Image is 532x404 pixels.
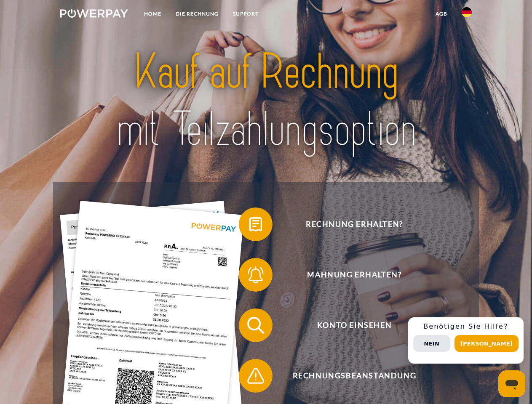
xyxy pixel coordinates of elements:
img: title-powerpay_de.svg [80,40,452,161]
button: Konto einsehen [239,308,458,342]
button: Nein [413,335,450,352]
a: Home [137,6,168,21]
button: Rechnung erhalten? [239,207,458,241]
span: Konto einsehen [251,308,457,342]
button: Mahnung erhalten? [239,258,458,292]
a: agb [428,6,454,21]
img: qb_warning.svg [245,365,266,386]
img: logo-powerpay-white.svg [60,9,128,18]
div: Schnellhilfe [408,317,524,364]
button: Rechnungsbeanstandung [239,359,458,393]
a: SUPPORT [226,6,266,21]
span: Rechnung erhalten? [251,207,457,241]
h3: Benötigen Sie Hilfe? [413,322,519,331]
img: qb_bell.svg [245,264,266,285]
img: qb_bill.svg [245,214,266,235]
iframe: Schaltfläche zum Öffnen des Messaging-Fensters [498,370,525,397]
img: de [462,7,472,17]
span: Mahnung erhalten? [251,258,457,292]
button: [PERSON_NAME] [454,335,519,352]
img: qb_search.svg [245,315,266,336]
span: Rechnungsbeanstandung [251,359,457,393]
a: DIE RECHNUNG [168,6,226,21]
